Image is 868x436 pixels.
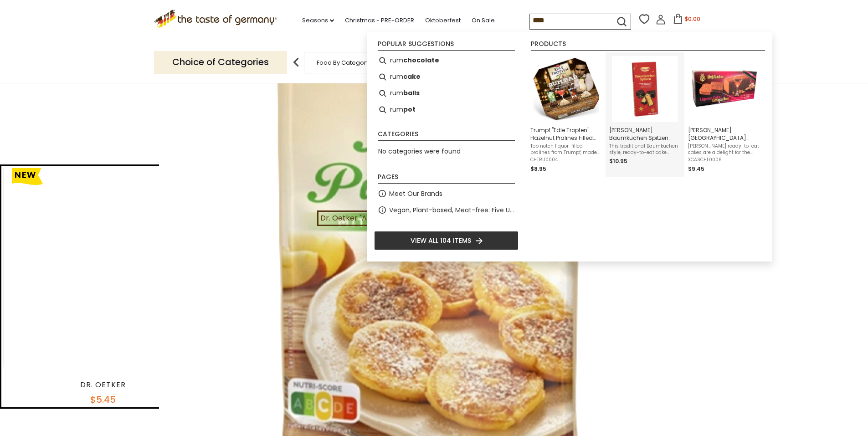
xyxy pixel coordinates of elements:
a: Meet Our Brands [389,189,442,199]
li: View all 104 items [374,231,519,250]
li: Schluender Jamaica Rum Liqueur Cake 14 oz [684,52,763,177]
b: pot [403,104,416,115]
span: XCASCHL0006 [688,157,760,163]
b: balls [403,88,420,98]
li: Trumpf "Edle Tropfen" Hazelnut Pralines Filled with Rum Cocktails 3.5 oz [527,52,606,177]
li: Popular suggestions [378,41,515,51]
a: Trumpf "Edle Tropfen" Hazelnut Pralines Filled with Rum Cocktails 3.5 ozTop notch liquor-filled p... [530,56,602,174]
div: Instant Search Results [367,32,772,262]
a: Baumkuchen Spitzen Jamaican Rum[PERSON_NAME] Baumkuchen Spitzen Jamaican Rum 5.29 ozThis traditio... [609,56,681,174]
span: $0.00 [685,15,700,23]
a: Oktoberfest [425,15,461,26]
li: rum cake [374,69,519,85]
li: rum balls [374,85,519,102]
span: No categories were found [378,147,461,156]
li: Vegan, Plant-based, Meat-free: Five Up and Coming Brands [374,202,519,218]
li: Categories [378,131,515,141]
a: Vegan, Plant-based, Meat-free: Five Up and Coming Brands [389,205,515,215]
button: $0.00 [668,14,706,27]
span: $5.45 [90,393,116,406]
li: rum pot [374,102,519,118]
img: Baumkuchen Spitzen Jamaican Rum [612,56,678,122]
span: View all 104 items [411,236,471,246]
li: Products [531,41,765,51]
a: On Sale [472,15,495,26]
span: $8.95 [530,165,546,173]
a: Seasons [302,15,334,26]
li: rum chocolate [374,52,519,69]
span: This traditional Baumkuchen-style, ready-to-eat cake comes in bite sized triangle pieces, coated ... [609,143,681,156]
a: Food By Category [317,59,370,66]
span: [PERSON_NAME] [GEOGRAPHIC_DATA] Rum Liqueur Cake 14 oz [688,126,760,142]
b: cake [403,72,421,82]
span: Top notch liquor-filled pralines from Trumpf, made by [PERSON_NAME] (based in [GEOGRAPHIC_DATA], ... [530,143,602,156]
span: CHTRU0004 [530,157,602,163]
li: Pages [378,174,515,184]
b: chocolate [403,55,439,66]
img: previous arrow [287,53,305,72]
span: Trumpf "Edle Tropfen" Hazelnut Pralines Filled with Rum Cocktails 3.5 oz [530,126,602,142]
a: Christmas - PRE-ORDER [345,15,414,26]
span: [PERSON_NAME] Baumkuchen Spitzen Jamaican Rum 5.29 oz [609,126,681,142]
p: Choice of Categories [154,51,287,73]
li: Meet Our Brands [374,185,519,202]
li: Kuchenmeister Baumkuchen Spitzen Jamaican Rum 5.29 oz [606,52,684,177]
span: [PERSON_NAME] ready-to-eat cakes are a delight for the afternoon or as after-dinner dessert. Made... [688,143,760,156]
span: $10.95 [609,157,627,165]
a: [PERSON_NAME] [GEOGRAPHIC_DATA] Rum Liqueur Cake 14 oz[PERSON_NAME] ready-to-eat cakes are a deli... [688,56,760,174]
div: Dr. Oetker [3,380,203,390]
span: $9.45 [688,165,704,173]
